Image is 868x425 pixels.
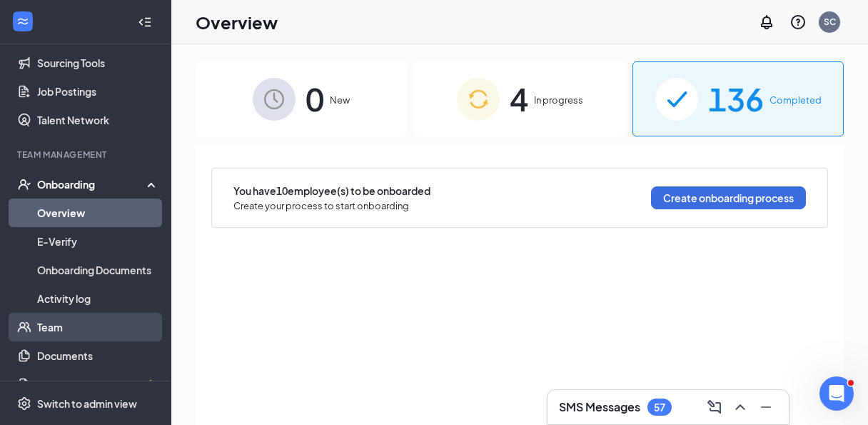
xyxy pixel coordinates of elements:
a: Job Postings [37,77,159,106]
span: 136 [708,74,764,124]
svg: QuestionInfo [789,14,807,31]
svg: ComposeMessage [706,399,723,416]
button: Minimize [755,396,777,419]
h1: Overview [196,10,278,34]
svg: ChevronUp [732,399,749,416]
h3: SMS Messages [559,399,640,415]
svg: Minimize [757,399,774,416]
a: E-Verify [37,227,159,256]
button: Create onboarding process [651,186,806,209]
span: In progress [534,93,583,107]
a: SurveysCrown [37,370,159,399]
svg: Notifications [758,14,775,31]
svg: UserCheck [17,177,31,191]
div: SC [824,16,836,28]
svg: Collapse [138,15,152,29]
span: You have 10 employee(s) to be onboarded [233,183,430,199]
button: ChevronUp [729,396,752,419]
svg: Settings [17,396,31,411]
span: 4 [510,74,528,124]
a: Documents [37,341,159,370]
a: Sourcing Tools [37,49,159,77]
span: 0 [306,74,324,124]
a: Onboarding Documents [37,256,159,284]
span: Create your process to start onboarding [233,199,430,213]
div: Onboarding [37,177,147,191]
div: Switch to admin view [37,396,137,411]
iframe: Intercom live chat [819,376,854,411]
a: Team [37,313,159,341]
div: Team Management [17,149,156,161]
span: Completed [769,93,822,107]
a: Activity log [37,284,159,313]
button: ComposeMessage [703,396,726,419]
a: Talent Network [37,106,159,134]
span: New [330,93,350,107]
a: Overview [37,199,159,227]
svg: WorkstreamLogo [16,14,30,29]
div: 57 [654,401,665,414]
